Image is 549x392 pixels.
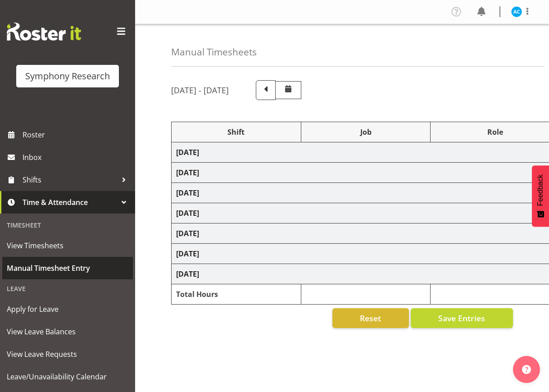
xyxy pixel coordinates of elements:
div: Shift [176,127,296,137]
a: View Timesheets [2,234,133,257]
div: Leave [2,279,133,298]
span: View Timesheets [7,239,128,252]
a: Apply for Leave [2,298,133,320]
h5: [DATE] - [DATE] [171,85,229,95]
button: Save Entries [411,308,513,328]
div: Timesheet [2,216,133,234]
span: Apply for Leave [7,302,128,316]
img: Rosterit website logo [7,23,81,41]
a: Manual Timesheet Entry [2,257,133,279]
span: Reset [360,312,381,324]
a: Leave/Unavailability Calendar [2,365,133,388]
img: abbey-craib10174.jpg [511,6,522,17]
span: Feedback [536,174,544,206]
span: Leave/Unavailability Calendar [7,370,128,383]
a: View Leave Requests [2,343,133,365]
span: View Leave Requests [7,347,128,361]
div: Job [306,127,426,137]
img: help-xxl-2.png [522,365,531,374]
span: Inbox [23,150,131,164]
td: Total Hours [172,284,301,305]
button: Feedback - Show survey [532,165,549,227]
span: Time & Attendance [23,196,117,209]
div: Symphony Research [25,69,110,83]
h4: Manual Timesheets [171,47,257,57]
span: Save Entries [438,312,485,324]
span: View Leave Balances [7,325,128,338]
span: Shifts [23,173,117,187]
a: View Leave Balances [2,320,133,343]
span: Roster [23,128,131,141]
span: Manual Timesheet Entry [7,261,128,275]
button: Reset [332,308,409,328]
